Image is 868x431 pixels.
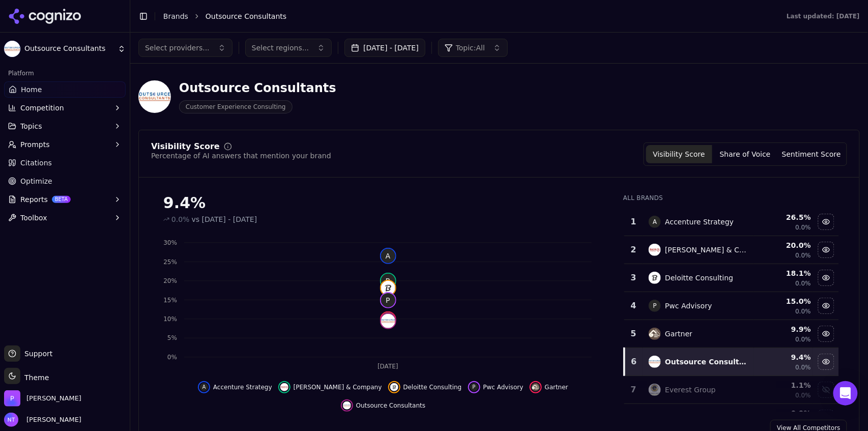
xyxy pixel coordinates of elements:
[628,244,639,256] div: 2
[179,100,293,113] span: Customer Experience Consulting
[381,314,395,328] img: outsource consultants
[167,335,177,342] tspan: 5%
[470,383,478,391] span: P
[756,268,811,278] div: 18.1 %
[163,194,603,212] div: 9.4%
[171,214,190,224] span: 0.0%
[4,155,126,171] a: Citations
[403,383,462,391] span: Deloitte Consulting
[796,307,812,315] span: 0.0%
[530,381,568,393] button: Hide gartner data
[532,383,540,391] img: gartner
[649,356,661,368] img: outsource consultants
[545,383,568,391] span: Gartner
[280,383,288,391] img: bain & company
[20,349,52,359] span: Support
[756,212,811,222] div: 26.5 %
[4,390,20,407] img: Perrill
[796,251,812,260] span: 0.0%
[4,413,81,427] button: Open user button
[4,136,126,153] button: Prompts
[4,41,20,57] img: Outsource Consultants
[665,357,747,367] div: Outsource Consultants
[381,274,395,288] span: B
[341,399,426,412] button: Hide outsource consultants data
[665,273,733,283] div: Deloitte Consulting
[756,240,811,250] div: 20.0 %
[796,391,812,399] span: 0.0%
[151,151,331,161] div: Percentage of AI answers that mention your brand
[818,214,834,230] button: Hide accenture strategy data
[756,352,811,362] div: 9.4 %
[628,216,639,228] div: 1
[213,383,272,391] span: Accenture Strategy
[179,80,336,96] div: Outsource Consultants
[163,258,177,266] tspan: 25%
[163,11,766,21] nav: breadcrumb
[151,142,220,151] div: Visibility Score
[665,217,734,227] div: Accenture Strategy
[344,39,425,57] button: [DATE] - [DATE]
[796,335,812,343] span: 0.0%
[665,301,712,311] div: Pwc Advisory
[818,326,834,342] button: Hide gartner data
[20,194,48,205] span: Reports
[456,43,485,53] span: Topic: All
[26,394,81,403] span: Perrill
[163,315,177,323] tspan: 10%
[20,176,52,186] span: Optimize
[796,223,812,232] span: 0.0%
[756,296,811,306] div: 15.0 %
[833,381,858,406] div: Open Intercom Messenger
[20,121,42,131] span: Topics
[381,293,395,307] span: P
[20,373,49,382] span: Theme
[818,298,834,314] button: Hide pwc advisory data
[628,328,639,340] div: 5
[294,383,382,391] span: [PERSON_NAME] & Company
[4,65,126,81] div: Platform
[4,173,126,189] a: Optimize
[778,145,845,163] button: Sentiment Score
[4,210,126,226] button: Toolbox
[756,380,811,390] div: 1.1 %
[628,300,639,312] div: 4
[756,324,811,334] div: 9.9 %
[756,408,811,418] div: 0.9 %
[649,244,661,256] img: bain & company
[624,236,839,264] tr: 2bain & company[PERSON_NAME] & Company20.0%0.0%Hide bain & company data
[649,328,661,340] img: gartner
[649,216,661,228] span: A
[388,381,462,393] button: Hide deloitte consulting data
[818,410,834,426] button: Show nelsonhall data
[649,384,661,396] img: everest group
[628,272,639,284] div: 3
[468,381,524,393] button: Hide pwc advisory data
[278,381,382,393] button: Hide bain & company data
[52,196,71,203] span: BETA
[381,312,395,327] img: gartner
[198,381,272,393] button: Hide accenture strategy data
[22,415,81,424] span: [PERSON_NAME]
[624,292,839,320] tr: 4PPwc Advisory15.0%0.0%Hide pwc advisory data
[356,401,426,410] span: Outsource Consultants
[818,242,834,258] button: Hide bain & company data
[818,382,834,398] button: Show everest group data
[167,354,177,361] tspan: 0%
[665,245,747,255] div: [PERSON_NAME] & Company
[818,354,834,370] button: Hide outsource consultants data
[649,300,661,312] span: P
[20,139,50,150] span: Prompts
[163,239,177,246] tspan: 30%
[629,356,639,368] div: 6
[4,100,126,116] button: Competition
[796,363,812,371] span: 0.0%
[712,145,778,163] button: Share of Voice
[796,279,812,288] span: 0.0%
[20,158,52,168] span: Citations
[343,401,351,410] img: outsource consultants
[21,84,42,95] span: Home
[4,191,126,208] button: ReportsBETA
[20,213,47,223] span: Toolbox
[649,272,661,284] img: deloitte consulting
